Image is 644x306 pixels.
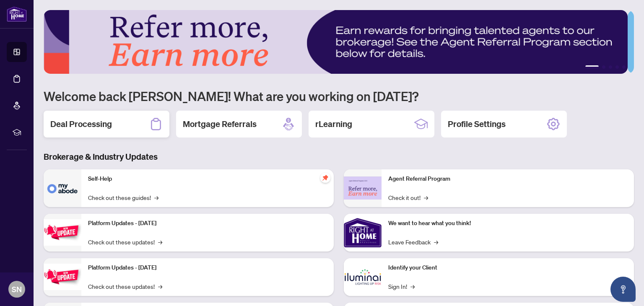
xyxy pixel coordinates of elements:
span: → [410,282,415,291]
span: → [434,237,438,246]
a: Check it out!→ [388,193,428,202]
p: Self-Help [88,174,327,184]
button: 4 [615,65,619,69]
span: → [424,193,428,202]
a: Check out these updates!→ [88,282,162,291]
p: Platform Updates - [DATE] [88,219,327,228]
button: Open asap [610,277,636,302]
span: pushpin [320,173,330,183]
img: Agent Referral Program [344,176,382,200]
h3: Brokerage & Industry Updates [44,151,634,163]
img: Slide 0 [44,10,628,74]
a: Check out these updates!→ [88,237,162,246]
img: We want to hear what you think! [344,214,382,252]
button: 5 [622,65,626,69]
a: Leave Feedback→ [388,237,438,246]
h2: rLearning [315,118,352,130]
a: Sign In!→ [388,282,415,291]
p: Platform Updates - [DATE] [88,263,327,272]
img: logo [7,6,27,22]
img: Identify your Client [344,258,382,296]
img: Platform Updates - July 8, 2025 [44,264,81,290]
p: Agent Referral Program [388,174,627,184]
img: Self-Help [44,169,81,207]
h2: Profile Settings [448,118,506,130]
h2: Mortgage Referrals [183,118,257,130]
h2: Deal Processing [50,118,112,130]
span: → [154,193,158,202]
a: Check out these guides!→ [88,193,158,202]
span: SN [12,283,22,295]
button: 1 [585,65,599,69]
img: Platform Updates - July 21, 2025 [44,219,81,246]
button: 3 [609,65,612,69]
button: 2 [602,65,605,69]
span: → [158,282,162,291]
p: Identify your Client [388,263,627,272]
p: We want to hear what you think! [388,219,627,228]
h1: Welcome back [PERSON_NAME]! What are you working on [DATE]? [44,88,634,104]
span: → [158,237,162,246]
